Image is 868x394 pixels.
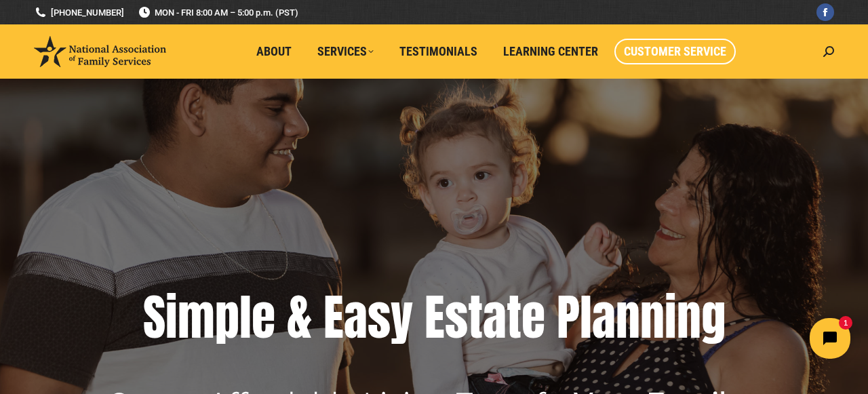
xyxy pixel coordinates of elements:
[317,44,374,59] span: Services
[580,290,592,344] div: l
[494,39,608,64] a: Learning Center
[391,290,413,344] div: y
[215,290,239,344] div: p
[557,290,580,344] div: P
[425,290,445,344] div: E
[616,290,640,344] div: n
[445,290,468,344] div: s
[143,290,165,344] div: S
[239,290,252,344] div: l
[247,39,301,64] a: About
[178,290,215,344] div: m
[640,290,665,344] div: n
[614,39,736,64] a: Customer Service
[665,290,677,344] div: i
[816,3,834,21] a: Facebook page opens in new window
[256,44,292,59] span: About
[34,36,166,67] img: National Association of Family Services
[344,290,368,344] div: a
[629,307,862,370] iframe: Tidio Chat
[287,290,312,344] div: &
[34,6,124,19] a: [PHONE_NUMBER]
[521,290,545,344] div: e
[507,290,521,344] div: t
[138,6,298,19] span: MON - FRI 8:00 AM – 5:00 p.m. (PST)
[624,44,726,59] span: Customer Service
[323,290,344,344] div: E
[368,290,391,344] div: s
[165,290,178,344] div: i
[483,290,507,344] div: a
[252,290,275,344] div: e
[592,290,616,344] div: a
[468,290,483,344] div: t
[677,290,701,344] div: n
[701,290,726,344] div: g
[390,39,487,64] a: Testimonials
[399,44,477,59] span: Testimonials
[503,44,598,59] span: Learning Center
